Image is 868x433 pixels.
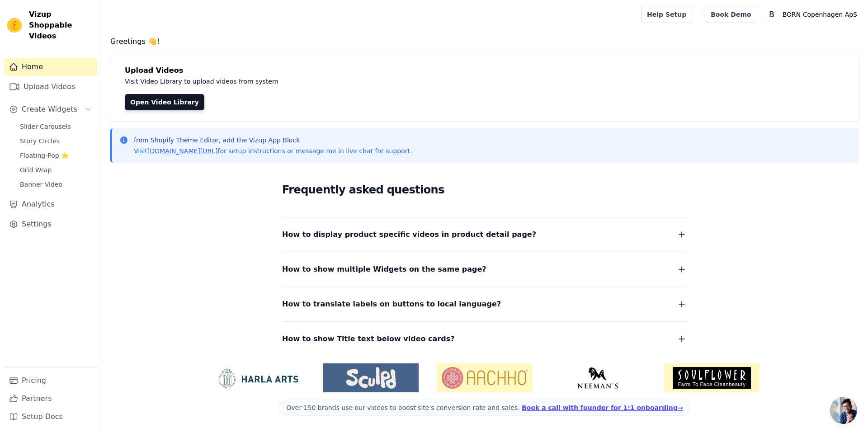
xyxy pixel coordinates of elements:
span: How to show Title text below video cards? [282,333,455,345]
button: How to show multiple Widgets on the same page? [282,263,687,276]
img: Soulflower [664,363,759,392]
a: Grid Wrap [14,164,97,176]
button: How to show Title text below video cards? [282,333,687,345]
a: Home [4,58,97,76]
p: from Shopify Theme Editor, add the Vizup App Block [134,136,412,145]
span: Slider Carousels [20,122,71,131]
span: How to display product specific videos in product detail page? [282,228,536,241]
img: Neeman's [551,367,646,389]
a: Partners [4,390,97,408]
img: Aachho [437,363,532,392]
span: Floating-Pop ⭐ [20,151,69,160]
a: [DOMAIN_NAME][URL] [147,147,218,155]
span: How to translate labels on buttons to local language? [282,298,501,311]
a: Upload Videos [4,78,97,96]
p: BORN Copenhagen ApS [779,6,861,23]
h2: Frequently asked questions [282,181,687,199]
a: Story Circles [14,135,97,147]
h4: Upload Videos [125,65,844,76]
h4: Greetings 👋! [110,36,859,47]
img: HarlaArts [210,367,305,389]
span: How to show multiple Widgets on the same page? [282,263,486,276]
a: Setup Docs [4,408,97,426]
a: Floating-Pop ⭐ [14,149,97,162]
img: Sculpd US [323,367,419,389]
button: B BORN Copenhagen ApS [764,6,861,23]
a: Help Setup [641,6,692,23]
p: Visit for setup instructions or message me in live chat for support. [134,146,412,155]
text: B [769,10,774,19]
a: Book a call with founder for 1:1 onboarding [522,404,683,411]
a: Settings [4,215,97,233]
div: Open chat [830,397,857,424]
a: Analytics [4,195,97,213]
span: Grid Wrap [20,165,52,174]
button: How to translate labels on buttons to local language? [282,298,687,311]
a: Slider Carousels [14,120,97,133]
button: How to display product specific videos in product detail page? [282,228,687,241]
a: Open Video Library [125,94,204,110]
span: Create Widgets [22,104,77,115]
span: Vizup Shoppable Videos [29,9,94,42]
button: Create Widgets [4,100,97,118]
a: Banner Video [14,178,97,191]
a: Book Demo [705,6,757,23]
span: Banner Video [20,180,62,189]
a: Pricing [4,372,97,390]
p: Visit Video Library to upload videos from system [125,76,530,87]
span: Story Circles [20,136,60,146]
img: Vizup [7,18,22,33]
